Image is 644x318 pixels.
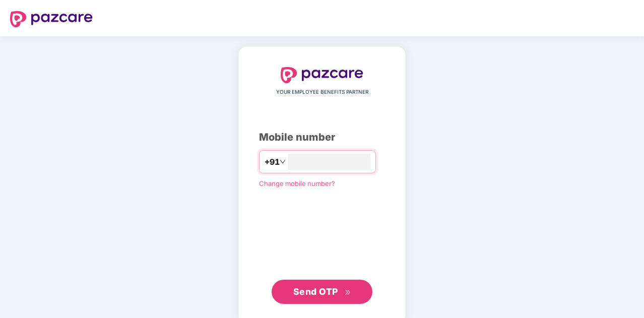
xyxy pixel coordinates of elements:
span: double-right [345,289,351,296]
span: Send OTP [293,286,338,297]
span: +91 [265,156,280,168]
a: Change mobile number? [259,179,335,187]
img: logo [10,11,93,27]
img: logo [281,67,363,83]
span: down [280,159,286,165]
div: Mobile number [259,130,385,145]
button: Send OTPdouble-right [272,280,372,304]
span: YOUR EMPLOYEE BENEFITS PARTNER [276,88,368,96]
